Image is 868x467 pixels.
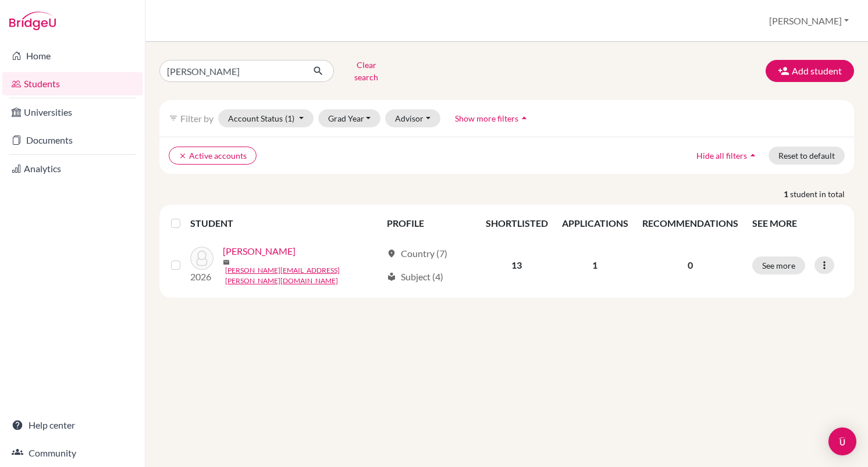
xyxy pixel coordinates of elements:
[828,427,856,455] div: Open Intercom Messenger
[318,109,381,127] button: Grad Year
[169,147,257,165] button: clearActive accounts
[635,209,745,237] th: RECOMMENDATIONS
[747,149,759,161] i: arrow_drop_up
[518,112,530,124] i: arrow_drop_up
[2,72,143,95] a: Students
[334,56,399,86] button: Clear search
[555,237,635,293] td: 1
[2,44,143,67] a: Home
[223,259,230,266] span: mail
[479,209,555,237] th: SHORTLISTED
[179,152,187,160] i: clear
[387,270,443,284] div: Subject (4)
[285,113,294,123] span: (1)
[686,147,769,165] button: Hide all filtersarrow_drop_up
[223,244,296,258] a: [PERSON_NAME]
[455,113,518,123] span: Show more filters
[218,109,314,127] button: Account Status(1)
[696,151,747,161] span: Hide all filters
[169,113,178,123] i: filter_list
[2,101,143,124] a: Universities
[764,10,854,32] button: [PERSON_NAME]
[385,109,440,127] button: Advisor
[769,147,845,165] button: Reset to default
[2,129,143,152] a: Documents
[2,413,143,437] a: Help center
[180,113,214,124] span: Filter by
[2,441,143,465] a: Community
[555,209,635,237] th: APPLICATIONS
[752,256,805,275] button: See more
[225,265,382,286] a: [PERSON_NAME][EMAIL_ADDRESS][PERSON_NAME][DOMAIN_NAME]
[380,209,479,237] th: PROFILE
[159,60,304,82] input: Find student by name...
[445,109,540,127] button: Show more filtersarrow_drop_up
[190,270,214,284] p: 2026
[9,12,56,30] img: Bridge-U
[790,188,854,200] span: student in total
[387,272,396,281] span: local_library
[190,209,380,237] th: STUDENT
[745,209,849,237] th: SEE MORE
[642,258,738,272] p: 0
[479,237,555,293] td: 13
[387,247,447,261] div: Country (7)
[387,249,396,258] span: location_on
[2,157,143,180] a: Analytics
[766,60,854,82] button: Add student
[784,188,790,200] strong: 1
[190,247,214,270] img: Taylor, Jed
